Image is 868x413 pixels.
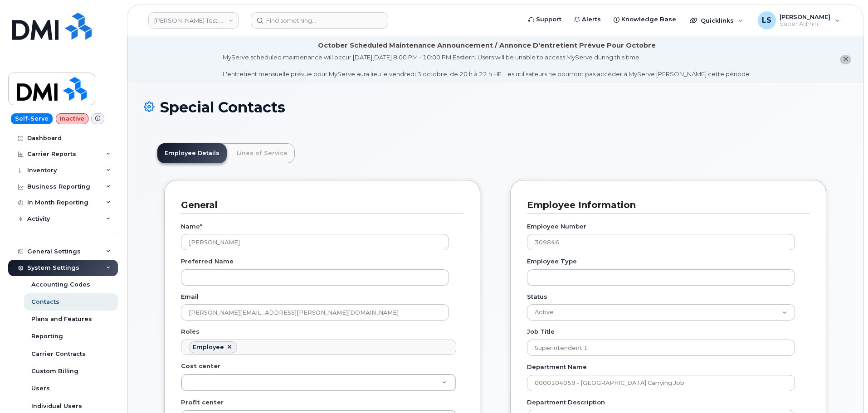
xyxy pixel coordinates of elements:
[193,344,224,351] div: Employee
[229,143,295,163] a: Lines of Service
[527,257,577,266] label: Employee Type
[181,292,199,301] label: Email
[527,327,555,336] label: Job Title
[144,99,847,115] h1: Special Contacts
[527,292,547,301] label: Status
[181,327,200,336] label: Roles
[527,398,605,407] label: Department Description
[200,223,202,230] abbr: required
[181,362,220,370] label: Cost center
[840,55,851,64] button: close notification
[527,222,586,231] label: Employee Number
[181,398,224,407] label: Profit center
[181,222,202,231] label: Name
[527,363,587,371] label: Department Name
[157,143,227,163] a: Employee Details
[223,53,751,78] div: MyServe scheduled maintenance will occur [DATE][DATE] 8:00 PM - 10:00 PM Eastern. Users will be u...
[181,199,457,211] h3: General
[181,257,234,266] label: Preferred Name
[318,41,656,50] div: October Scheduled Maintenance Announcement / Annonce D'entretient Prévue Pour Octobre
[527,199,803,211] h3: Employee Information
